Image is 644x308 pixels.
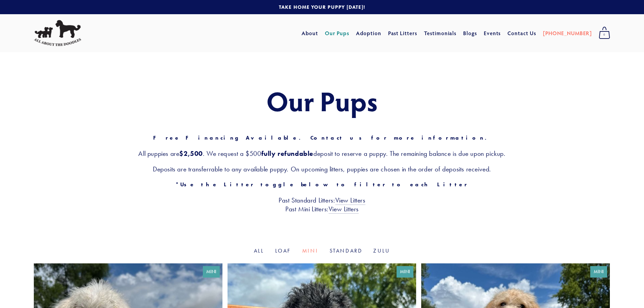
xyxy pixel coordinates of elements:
a: Past Litters [388,29,418,37]
a: Mini [302,247,319,254]
a: Blogs [463,27,477,39]
a: Zulu [373,247,390,254]
strong: Free Financing Available. Contact us for more information. [153,135,491,141]
h3: Deposits are transferrable to any available puppy. On upcoming litters, puppies are chosen in the... [34,165,610,173]
img: All About The Doodles [34,20,81,46]
a: Events [484,27,501,39]
a: Adoption [356,27,381,39]
strong: $2,500 [179,149,203,158]
strong: *Use the Litter toggle below to filter to each Litter [175,181,469,188]
a: View Litters [335,196,365,205]
strong: fully refundable [261,149,314,158]
span: 0 [599,30,610,39]
h3: All puppies are . We request a $500 deposit to reserve a puppy. The remaining balance is due upon... [34,149,610,158]
h1: Our Pups [34,86,610,116]
a: All [254,247,264,254]
a: Loaf [275,247,291,254]
a: Contact Us [507,27,536,39]
a: 0 items in cart [595,25,614,42]
a: Testimonials [424,27,457,39]
a: Standard [330,247,363,254]
a: [PHONE_NUMBER] [543,27,592,39]
h3: Past Standard Litters: Past Mini Litters: [34,196,610,213]
a: Our Pups [325,27,350,39]
a: About [302,27,318,39]
a: View Litters [329,205,359,214]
